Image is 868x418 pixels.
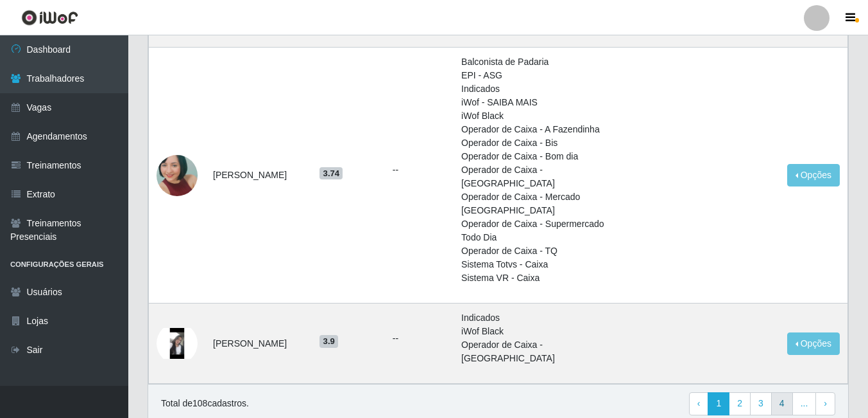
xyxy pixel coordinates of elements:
a: 2 [729,392,751,415]
span: ‹ [697,398,701,408]
a: Previous [689,392,709,415]
li: Operador de Caixa - Bis [461,136,621,150]
li: Operador de Caixa - Supermercado Todo Dia [461,217,621,244]
li: iWof - SAIBA MAIS [461,96,621,109]
li: Operador de Caixa - A Fazendinha [461,123,621,136]
li: Sistema Totvs - Caixa [461,258,621,271]
nav: pagination [689,392,835,415]
li: Operador de Caixa - Bom dia [461,150,621,163]
li: Balconista de Padaria [461,55,621,69]
span: 3.9 [319,335,338,348]
a: Next [815,392,835,415]
td: [PERSON_NAME] [205,48,312,304]
li: Indicados [461,82,621,96]
span: › [824,398,827,408]
li: Operador de Caixa - [GEOGRAPHIC_DATA] [461,338,621,365]
a: 4 [771,392,793,415]
ul: -- [393,163,446,177]
button: Opções [787,164,840,186]
p: Total de 108 cadastros. [161,397,249,410]
li: iWof Black [461,325,621,338]
a: ... [792,392,817,415]
li: Operador de Caixa - [GEOGRAPHIC_DATA] [461,163,621,190]
li: Indicados [461,311,621,325]
td: [PERSON_NAME] [205,304,312,384]
ul: -- [393,332,446,345]
li: iWof Black [461,109,621,123]
li: EPI - ASG [461,69,621,82]
li: Operador de Caixa - Mercado [GEOGRAPHIC_DATA] [461,190,621,217]
img: 1737655206181.jpeg [157,328,198,359]
li: Sistema VR - Caixa [461,271,621,285]
img: CoreUI Logo [21,10,78,26]
button: Opções [787,332,840,355]
span: 3.74 [319,167,343,180]
img: 1752018104421.jpeg [157,132,198,219]
li: Operador de Caixa - TQ [461,244,621,258]
a: 1 [708,392,729,415]
a: 3 [750,392,772,415]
